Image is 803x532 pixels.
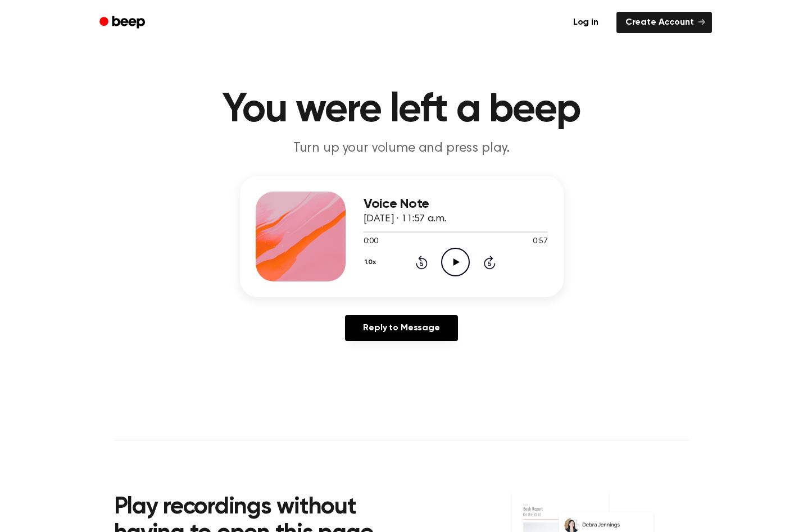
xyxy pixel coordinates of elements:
h3: Voice Note [364,197,548,212]
span: 0:57 [533,236,547,248]
button: 1.0x [364,253,380,272]
a: Beep [92,12,155,34]
a: Log in [562,10,610,35]
span: 0:00 [364,236,378,248]
a: Reply to Message [345,315,457,341]
span: [DATE] · 11:57 a.m. [364,214,446,224]
p: Turn up your volume and press play. [186,139,618,158]
h1: You were left a beep [114,90,689,130]
a: Create Account [616,12,712,33]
